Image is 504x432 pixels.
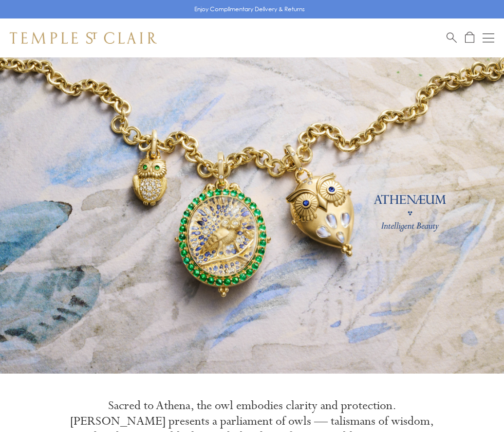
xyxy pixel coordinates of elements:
a: Search [447,32,457,44]
button: Open navigation [483,32,494,44]
p: Enjoy Complimentary Delivery & Returns [194,4,305,14]
img: Temple St. Clair [10,32,157,44]
a: Open Shopping Bag [465,32,474,44]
